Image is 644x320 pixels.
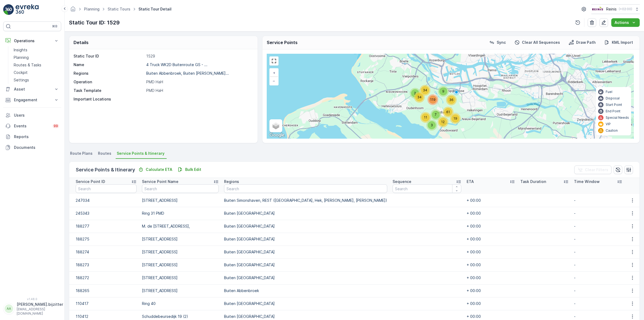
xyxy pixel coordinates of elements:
[221,297,390,310] td: Buiten [GEOGRAPHIC_DATA]
[221,258,390,271] td: Buiten [GEOGRAPHIC_DATA]
[3,142,61,153] a: Documents
[221,233,390,246] td: Buiten [GEOGRAPHIC_DATA]
[414,92,425,103] div: 34
[54,124,58,128] p: 99
[435,113,437,117] span: 7
[12,46,61,54] a: Insights
[98,151,111,156] span: Routes
[619,7,632,11] p: ( +02:00 )
[423,88,427,92] span: 34
[12,61,61,69] a: Routes & Tasks
[69,246,139,258] td: 188274
[69,258,139,271] td: 188273
[571,271,625,284] td: -
[146,53,252,59] p: 1529
[464,220,518,233] td: + 00:00
[606,90,612,94] p: Fuel
[571,207,625,220] td: -
[441,120,445,124] span: 12
[139,258,221,271] td: [STREET_ADDRESS]
[139,207,221,220] td: Ring 31 PMD
[12,54,61,61] a: Planning
[146,62,207,67] p: 4 Truck WK2D Buitenroute GS - ...
[571,246,625,258] td: -
[464,207,518,220] td: + 00:00
[139,297,221,310] td: Ring 40
[69,297,139,310] td: 110417
[14,113,59,118] p: Users
[139,246,221,258] td: [STREET_ADDRESS]
[139,220,221,233] td: M. de [STREET_ADDRESS],
[614,20,629,25] p: Actions
[69,271,139,284] td: 188272
[14,145,59,150] p: Documents
[420,112,431,123] div: 11
[393,184,461,193] input: Search
[12,69,61,76] a: Cockpit
[74,53,144,59] p: Static Tour ID
[69,19,120,27] p: Static Tour ID: 1529
[221,246,390,258] td: Buiten [GEOGRAPHIC_DATA]
[268,132,286,139] a: Open this area in Google Maps (opens a new window)
[606,96,620,100] p: Disposal
[273,78,275,83] span: −
[139,194,221,207] td: [STREET_ADDRESS]
[606,128,618,133] p: Caution
[139,271,221,284] td: [STREET_ADDRESS]
[17,307,63,316] p: [EMAIL_ADDRESS][DOMAIN_NAME]
[571,297,625,310] td: -
[449,98,453,102] span: 36
[410,88,420,99] div: 2
[185,167,201,172] p: Bulk Edit
[464,284,518,297] td: + 00:00
[566,39,598,46] button: Draw Path
[606,6,617,12] p: Reinis
[146,167,172,172] p: Calculate ETA
[464,194,518,207] td: + 00:00
[3,297,61,301] span: v 1.48.0
[497,40,506,45] p: Sync
[221,194,390,207] td: Buiten Simonshaven, REST ([GEOGRAPHIC_DATA], Hek, [PERSON_NAME], [PERSON_NAME])
[424,115,427,119] span: 11
[446,110,450,114] span: 61
[571,220,625,233] td: -
[512,39,562,46] button: Clear All Sequences
[146,88,252,93] p: PMD HaH
[221,271,390,284] td: Buiten [GEOGRAPHIC_DATA]
[12,76,61,84] a: Settings
[574,166,612,174] button: Clear Filters
[108,7,130,11] a: Static Tours
[606,103,622,107] p: Start Point
[74,71,144,76] p: Regions
[84,7,100,11] a: Planning
[74,96,144,102] p: Important Locations
[14,47,27,53] p: Insights
[430,98,436,102] span: 119
[221,220,390,233] td: Buiten [GEOGRAPHIC_DATA]
[267,39,298,46] p: Service Points
[16,4,39,15] img: logo_light-DOdMpM7g.png
[14,55,29,60] p: Planning
[221,284,390,297] td: Buiten Abbenbroek
[270,77,278,85] a: Zoom Out
[611,18,640,27] button: Actions
[69,207,139,220] td: 245343
[606,116,629,120] p: Special Needs
[427,94,438,105] div: 119
[420,85,430,96] div: 34
[576,40,596,45] p: Draw Path
[270,120,282,132] a: Layers
[270,57,278,65] a: View Fullscreen
[467,179,474,184] p: ETA
[3,95,61,105] button: Engagement
[76,166,135,174] p: Service Points & Itinerary
[438,117,448,127] div: 12
[571,233,625,246] td: -
[14,97,50,103] p: Engagement
[52,24,57,28] p: ⌘B
[591,4,640,14] button: Reinis(+02:00)
[591,6,604,12] img: Reinis-Logo-Vrijstaand_Tekengebied-1-copy2_aBO4n7j.png
[446,95,457,105] div: 36
[585,167,608,172] p: Clear Filters
[3,35,61,46] button: Operations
